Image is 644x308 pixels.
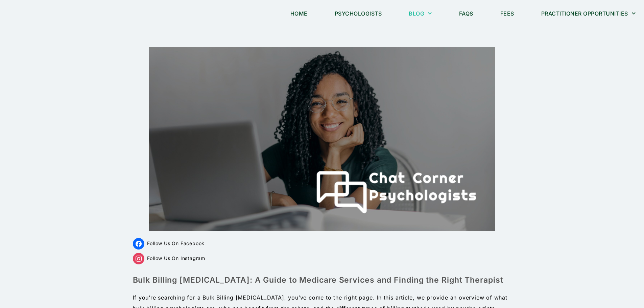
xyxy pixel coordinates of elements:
a: Follow Us On Facebook [133,240,205,246]
a: Blog [400,6,440,21]
a: Fees [492,6,523,21]
h1: Bulk Billing [MEDICAL_DATA]: A Guide to Medicare Services and Finding the Right Therapist [133,275,511,285]
img: bulk billing psychologist [149,47,495,231]
a: Home [282,6,316,21]
a: Psychologists [326,6,390,21]
span: Follow Us On Instagram [147,255,205,261]
a: FAQs [451,6,482,21]
a: Follow Us On Instagram [133,255,205,261]
span: Follow Us On Facebook [147,240,205,246]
